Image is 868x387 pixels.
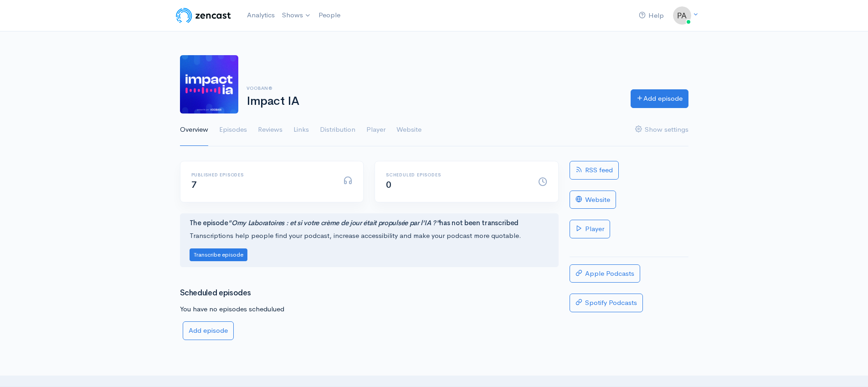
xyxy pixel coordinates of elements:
[190,248,247,262] button: Transcribe episode
[631,89,688,108] a: Add episode
[247,95,620,108] h1: Impact IA
[175,6,232,25] img: ZenCast Logo
[570,294,643,312] a: Spotify Podcasts
[570,264,640,283] a: Apple Podcasts
[180,289,559,298] h3: Scheduled episodes
[247,86,620,91] h6: Vooban®
[635,114,688,146] a: Show settings
[278,5,315,26] a: Shows
[570,191,616,209] a: Website
[190,231,549,241] p: Transcriptions help people find your podcast, increase accessibility and make your podcast more q...
[183,321,234,340] a: Add episode
[320,114,355,146] a: Distribution
[258,114,282,146] a: Reviews
[570,220,610,238] a: Player
[635,6,668,26] a: Help
[293,114,309,146] a: Links
[190,219,549,227] h4: The episode has not been transcribed
[396,114,421,146] a: Website
[190,250,247,258] a: Transcribe episode
[386,179,391,191] span: 0
[673,6,691,25] img: ...
[243,5,278,25] a: Analytics
[191,179,197,191] span: 7
[366,114,385,146] a: Player
[315,5,344,25] a: People
[228,218,439,227] i: "Omy Laboratoires : et si votre crème de jour était propulsée par l’IA ?"
[570,161,619,180] a: RSS feed
[180,114,208,146] a: Overview
[219,114,247,146] a: Episodes
[386,172,527,177] h6: Scheduled episodes
[191,172,333,177] h6: Published episodes
[180,304,559,315] p: You have no episodes schedulued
